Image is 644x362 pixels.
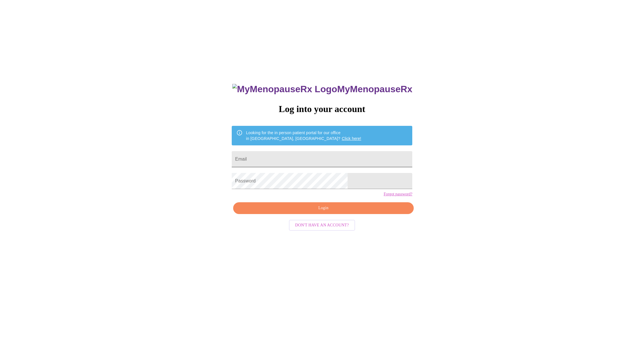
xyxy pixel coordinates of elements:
[232,84,337,95] img: MyMenopauseRx Logo
[289,220,355,231] button: Don't have an account?
[295,222,349,229] span: Don't have an account?
[342,136,361,141] a: Click here!
[232,104,412,114] h3: Log into your account
[287,222,357,227] a: Don't have an account?
[240,205,407,212] span: Login
[246,128,361,144] div: Looking for the in person patient portal for our office in [GEOGRAPHIC_DATA], [GEOGRAPHIC_DATA]?
[232,84,412,95] h3: MyMenopauseRx
[384,192,412,197] a: Forgot password?
[233,202,414,214] button: Login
